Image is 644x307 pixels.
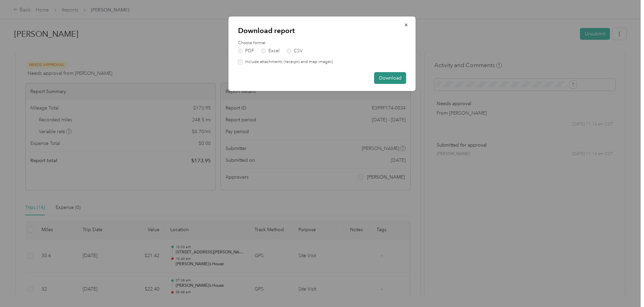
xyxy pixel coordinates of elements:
[261,49,280,53] label: Excel
[243,59,333,65] label: Include attachments (receipts and map images)
[374,72,406,84] button: Download
[238,40,406,46] label: Choose format
[238,26,406,35] p: Download report
[238,49,254,53] label: PDF
[287,49,303,53] label: CSV
[606,269,644,307] iframe: Everlance-gr Chat Button Frame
